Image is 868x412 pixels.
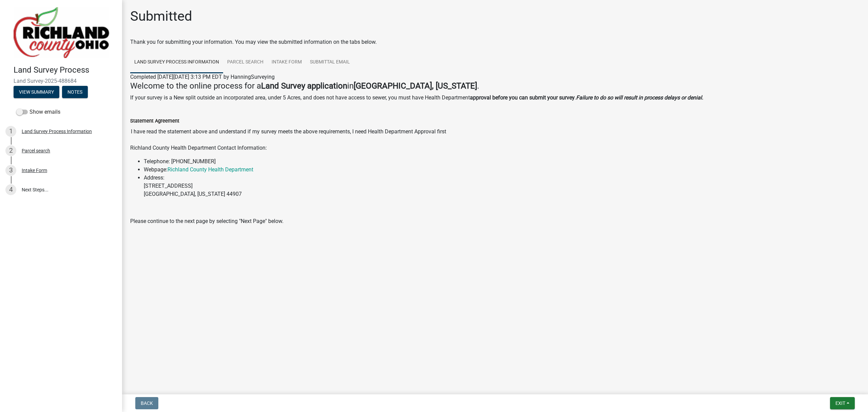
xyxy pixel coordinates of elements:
h4: Welcome to the online process for a in . [130,81,860,91]
p: Please continue to the next page by selecting "Next Page" below. [130,217,860,225]
button: Back [135,397,158,409]
div: 1 [5,126,16,137]
strong: Failure to do so will result in process delays or denial. [576,94,703,101]
h4: Land Survey Process [14,65,117,75]
strong: [GEOGRAPHIC_DATA], [US_STATE] [354,81,477,91]
a: Richland County Health Department [167,166,253,173]
p: Richland County Health Department Contact Information: [130,144,860,152]
div: Land Survey Process Information [22,129,92,134]
span: Exit [835,400,845,406]
h1: Submitted [130,8,192,24]
span: Back [141,400,153,406]
button: Notes [62,86,88,98]
a: Parcel search [223,52,268,73]
div: 3 [5,165,16,176]
strong: approval before you can submit your survey [470,94,575,101]
a: Intake Form [268,52,306,73]
strong: Land Survey application [261,81,347,91]
li: Telephone: [PHONE_NUMBER] [144,157,860,166]
a: Submittal Email [306,52,354,73]
div: 2 [5,145,16,156]
button: Exit [830,397,855,409]
span: Completed [DATE][DATE] 3:13 PM EDT by HanningSurveying [130,74,275,80]
label: Show emails [16,108,60,116]
button: View Summary [14,86,59,98]
div: Thank you for submitting your information. You may view the submitted information on the tabs below. [130,38,860,46]
label: Statement Agreement [130,119,179,124]
wm-modal-confirm: Summary [14,90,59,95]
li: Webpage: [144,166,860,174]
p: If your survey is a New split outside an incorporated area, under 5 Acres, and does not have acce... [130,94,860,102]
div: 4 [5,184,16,195]
img: Richland County, Ohio [14,7,109,58]
div: Parcel search [22,148,50,153]
div: Intake Form [22,168,47,173]
span: Land Survey-2025-488684 [14,78,108,84]
li: Address: [STREET_ADDRESS] [GEOGRAPHIC_DATA], [US_STATE] 44907 [144,174,860,198]
a: Land Survey Process Information [130,52,223,73]
wm-modal-confirm: Notes [62,90,88,95]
